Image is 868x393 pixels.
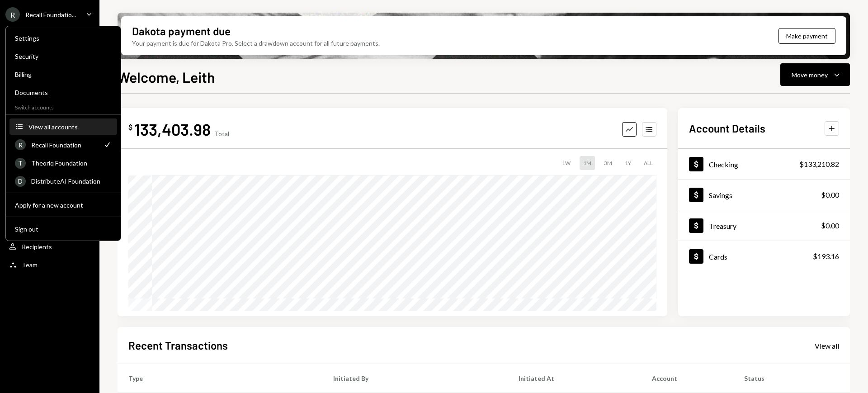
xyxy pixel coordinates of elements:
[15,201,112,209] div: Apply for a new account
[508,364,641,393] th: Initiated At
[214,130,229,137] div: Total
[778,28,835,44] button: Make payment
[678,241,850,271] a: Cards$193.16
[9,119,117,135] button: View all accounts
[813,251,839,262] div: $193.16
[25,11,76,19] div: Recall Foundatio...
[15,158,26,169] div: T
[815,341,839,350] div: View all
[118,68,215,86] h1: Welcome, Leith
[799,159,839,170] div: $133,210.82
[132,38,380,48] div: Your payment is due for Dakota Pro. Select a drawdown account for all future payments.
[118,364,322,393] th: Type
[6,102,121,111] div: Switch accounts
[9,30,117,46] a: Settings
[128,123,132,132] div: $
[580,156,595,170] div: 1M
[31,159,112,167] div: Theoriq Foundation
[780,63,850,86] button: Move money
[821,189,839,200] div: $0.00
[31,141,97,149] div: Recall Foundation
[9,155,117,171] a: TTheoriq Foundation
[9,221,117,237] button: Sign out
[15,71,112,78] div: Billing
[15,89,112,96] div: Documents
[9,173,117,189] a: DDistributeAI Foundation
[678,149,850,179] a: Checking$133,210.82
[22,261,38,269] div: Team
[558,156,574,170] div: 1W
[641,364,733,393] th: Account
[815,341,839,350] a: View all
[9,48,117,64] a: Security
[22,243,52,251] div: Recipients
[28,123,112,131] div: View all accounts
[9,84,117,100] a: Documents
[709,191,732,199] div: Savings
[600,156,616,170] div: 3M
[128,338,228,353] h2: Recent Transactions
[709,252,727,261] div: Cards
[15,34,112,42] div: Settings
[322,364,508,393] th: Initiated By
[15,52,112,60] div: Security
[792,70,828,80] div: Move money
[15,139,26,150] div: R
[134,119,211,139] div: 133,403.98
[15,176,26,187] div: D
[9,66,117,82] a: Billing
[5,256,94,273] a: Team
[640,156,656,170] div: ALL
[709,160,738,169] div: Checking
[15,225,112,233] div: Sign out
[689,121,765,136] h2: Account Details
[9,197,117,213] button: Apply for a new account
[621,156,635,170] div: 1Y
[5,238,94,255] a: Recipients
[733,364,850,393] th: Status
[678,210,850,241] a: Treasury$0.00
[132,24,231,38] div: Dakota payment due
[5,7,20,22] div: R
[709,222,736,230] div: Treasury
[678,180,850,210] a: Savings$0.00
[821,220,839,231] div: $0.00
[31,177,112,185] div: DistributeAI Foundation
